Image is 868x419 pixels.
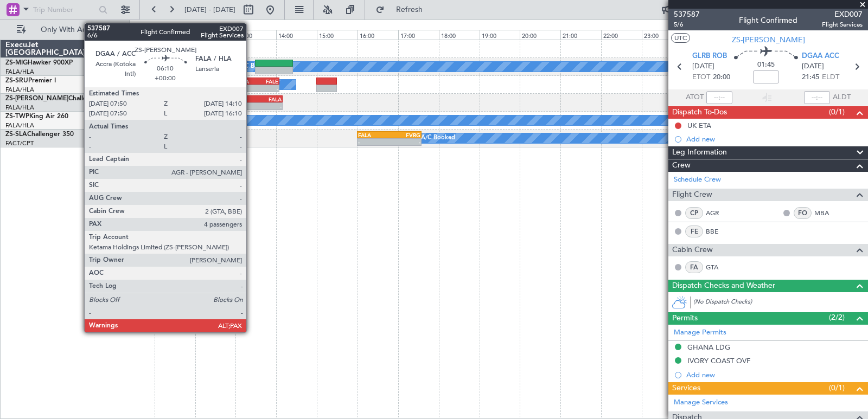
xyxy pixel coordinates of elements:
span: ELDT [822,72,839,83]
a: FALA/HLA [5,121,34,130]
div: 17:00 [398,30,439,40]
div: FE [685,225,703,237]
span: Services [672,382,700,395]
span: ALDT [833,92,851,103]
span: Cabin Crew [672,244,713,256]
div: A/C Booked [421,130,455,146]
span: ZS-SLA [5,131,27,138]
span: Refresh [387,6,432,14]
span: Dispatch To-Dos [672,106,727,119]
div: - [183,67,218,74]
span: GLRB ROB [692,51,727,62]
span: 21:45 [802,72,819,83]
span: ZS-TWP [5,113,29,120]
a: FACT/CPT [5,139,34,147]
div: - [257,85,278,92]
span: EXD007 [822,9,863,20]
span: 20:00 [713,72,730,83]
div: Add new [686,134,863,144]
span: 01:45 [757,60,775,70]
span: Crew [672,159,691,172]
span: (2/2) [829,312,845,323]
div: GHANA LDG [687,343,730,352]
span: Only With Activity [28,26,114,34]
div: - [154,103,282,109]
div: 18:00 [439,30,480,40]
a: MBA [814,208,839,218]
div: 16:00 [358,30,398,40]
span: ETOT [692,72,710,83]
div: (No Dispatch Checks) [693,298,868,309]
div: - [236,85,257,92]
div: 22:00 [601,30,642,40]
a: Manage Services [674,397,728,408]
span: [DATE] - [DATE] [184,5,235,15]
div: CP [685,207,703,219]
a: FALA/HLA [5,68,34,76]
div: Add new [686,370,863,379]
div: A/C Booked [238,59,272,75]
a: FALA/HLA [5,86,34,94]
span: [DATE] [802,61,824,72]
button: Refresh [371,1,436,18]
div: 12:00 [195,30,236,40]
div: FVRG [148,60,183,67]
div: 20:00 [520,30,560,40]
span: DGAA ACC [802,51,839,62]
span: ZS-[PERSON_NAME] [732,34,805,46]
div: [DATE] - [DATE] [131,22,173,31]
div: Flight Confirmed [739,15,797,26]
div: 23:00 [642,30,682,40]
a: BBE [706,227,730,236]
a: FALA/HLA [5,104,34,112]
span: Permits [672,312,698,325]
span: Dispatch Checks and Weather [672,280,775,292]
a: ZS-MIGHawker 900XP [5,60,73,66]
span: Flight Services [822,20,863,29]
div: FDSK [183,60,218,67]
div: UK ETA [687,121,711,130]
div: FALE [257,78,278,85]
div: FALA [358,132,390,138]
input: --:-- [706,91,732,104]
div: FALA [154,96,282,102]
div: FALA [236,78,257,85]
a: Manage Permits [674,327,726,338]
div: - [358,139,390,145]
a: ZS-SLAChallenger 350 [5,131,74,138]
div: 11:00 [155,30,195,40]
span: Flight Crew [672,189,712,201]
span: [DATE] [692,61,714,72]
span: ZS-MIG [5,60,28,66]
span: (0/1) [829,382,845,394]
span: 537587 [674,9,700,20]
span: 5/6 [674,20,700,29]
a: Schedule Crew [674,175,721,185]
span: Leg Information [672,146,727,159]
div: 14:00 [276,30,317,40]
a: ZS-SRUPremier I [5,78,56,84]
span: (0/1) [829,106,845,118]
input: Trip Number [33,2,95,18]
div: FA [685,261,703,273]
div: 15:00 [317,30,358,40]
div: A/C Booked [174,112,208,128]
div: - [148,67,183,74]
div: 21:00 [560,30,601,40]
div: 13:00 [235,30,276,40]
button: Only With Activity [12,21,118,38]
a: AGR [706,208,730,218]
div: FVRG [390,132,421,138]
span: ZS-[PERSON_NAME] [5,95,68,102]
a: ZS-[PERSON_NAME]Challenger 604 [5,95,115,102]
div: A/C Booked [141,59,175,75]
a: ZS-TWPKing Air 260 [5,113,68,120]
span: ZS-SRU [5,78,28,84]
span: ATOT [686,92,704,103]
div: 19:00 [480,30,520,40]
a: GTA [706,262,730,272]
div: IVORY COAST OVF [687,356,750,365]
div: - [390,139,421,145]
button: UTC [671,33,690,43]
div: 10:00 [114,30,155,40]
